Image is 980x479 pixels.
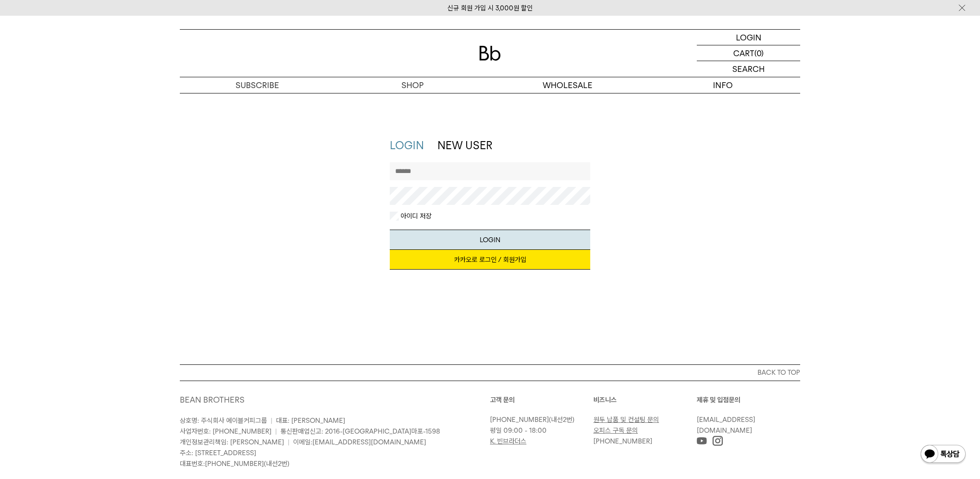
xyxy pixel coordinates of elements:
a: [PHONE_NUMBER] [593,437,652,445]
a: 신규 회원 가입 시 3,000원 할인 [447,4,533,12]
a: 오피스 구독 문의 [593,426,638,435]
span: 통신판매업신고: 2016-[GEOGRAPHIC_DATA]마포-1598 [281,427,440,435]
a: [PHONE_NUMBER] [490,416,549,424]
a: K. 빈브라더스 [490,437,526,445]
span: 상호명: 주식회사 에이블커피그룹 [180,417,267,425]
a: SUBSCRIBE [180,77,335,93]
a: 원두 납품 및 컨설팅 문의 [593,416,659,424]
a: [PHONE_NUMBER] [205,460,264,468]
img: 카카오톡 채널 1:1 채팅 버튼 [920,444,967,466]
p: 비즈니스 [593,395,697,405]
p: INFO [645,77,800,93]
a: BEAN BROTHERS [180,395,245,404]
label: 아이디 저장 [399,212,432,221]
span: 이메일: [293,438,426,446]
button: LOGIN [390,230,591,250]
p: SEARCH [732,61,765,77]
a: LOGIN [697,30,800,45]
span: 주소: [STREET_ADDRESS] [180,449,256,457]
img: 로고 [479,46,501,61]
p: 제휴 및 입점문의 [697,395,800,405]
p: 고객 문의 [490,395,593,405]
p: WHOLESALE [490,77,645,93]
a: LOGIN [390,139,424,152]
span: | [275,427,277,435]
span: | [288,438,290,446]
button: BACK TO TOP [180,364,800,381]
p: 평일 09:00 - 18:00 [490,425,589,436]
p: (0) [754,45,764,61]
p: CART [733,45,754,61]
a: SHOP [335,77,490,93]
a: [EMAIL_ADDRESS][DOMAIN_NAME] [697,416,755,435]
a: NEW USER [437,139,492,152]
span: 사업자번호: [PHONE_NUMBER] [180,427,272,435]
span: | [271,417,272,425]
p: LOGIN [736,30,762,45]
span: 개인정보관리책임: [PERSON_NAME] [180,438,284,446]
span: 대표: [PERSON_NAME] [276,417,345,425]
a: 카카오로 로그인 / 회원가입 [390,250,591,270]
a: [EMAIL_ADDRESS][DOMAIN_NAME] [312,438,426,446]
p: (내선2번) [490,414,589,425]
span: 대표번호: (내선2번) [180,460,290,468]
a: CART (0) [697,45,800,61]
